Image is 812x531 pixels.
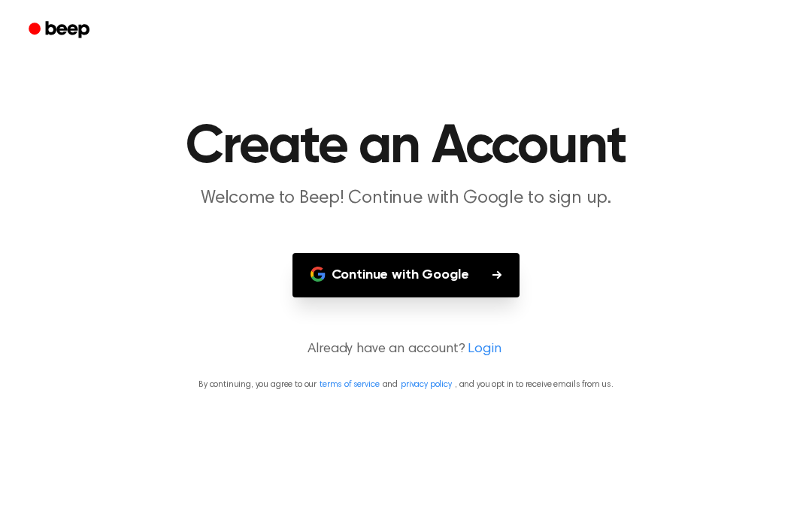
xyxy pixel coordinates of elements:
a: Login [468,339,501,360]
a: terms of service [320,380,379,389]
h1: Create an Account [21,120,791,174]
p: Already have an account? [18,339,794,360]
a: Beep [18,16,103,45]
p: By continuing, you agree to our and , and you opt in to receive emails from us. [18,378,794,391]
a: privacy policy [401,380,452,389]
button: Continue with Google [292,253,520,297]
p: Welcome to Beep! Continue with Google to sign up. [117,186,695,211]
